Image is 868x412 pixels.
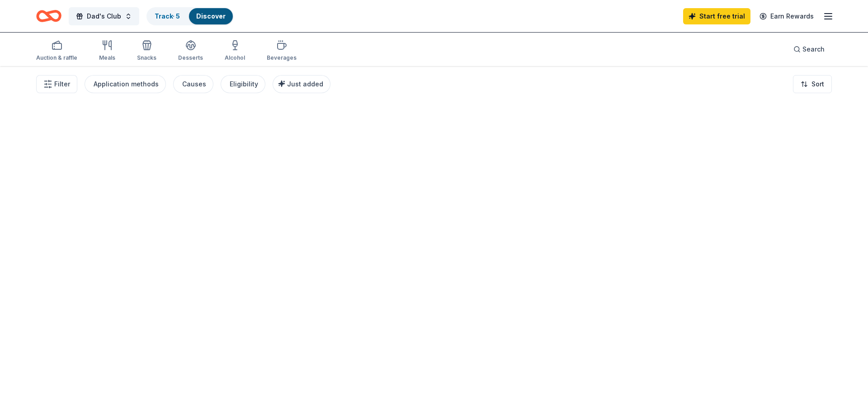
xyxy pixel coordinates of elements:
[754,8,819,24] a: Earn Rewards
[802,44,825,55] span: Search
[137,36,156,66] button: Snacks
[786,40,832,58] button: Search
[36,54,77,62] div: Auction & raffle
[196,12,226,20] a: Discover
[54,79,70,90] span: Filter
[267,36,297,66] button: Beverages
[87,11,121,22] span: Dad's Club
[683,8,750,24] a: Start free trial
[273,75,330,93] button: Just added
[85,75,166,93] button: Application methods
[94,79,159,90] div: Application methods
[146,7,234,25] button: Track· 5Discover
[69,7,139,25] button: Dad's Club
[225,36,245,66] button: Alcohol
[137,54,156,62] div: Snacks
[221,75,265,93] button: Eligibility
[287,80,323,88] span: Just added
[182,79,206,90] div: Causes
[178,36,203,66] button: Desserts
[225,54,245,62] div: Alcohol
[178,54,203,62] div: Desserts
[36,5,61,27] a: Home
[36,36,77,66] button: Auction & raffle
[230,79,258,90] div: Eligibility
[793,75,832,93] button: Sort
[36,75,77,93] button: Filter
[99,54,115,62] div: Meals
[811,79,824,90] span: Sort
[173,75,213,93] button: Causes
[267,54,297,62] div: Beverages
[99,36,115,66] button: Meals
[155,12,180,20] a: Track· 5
